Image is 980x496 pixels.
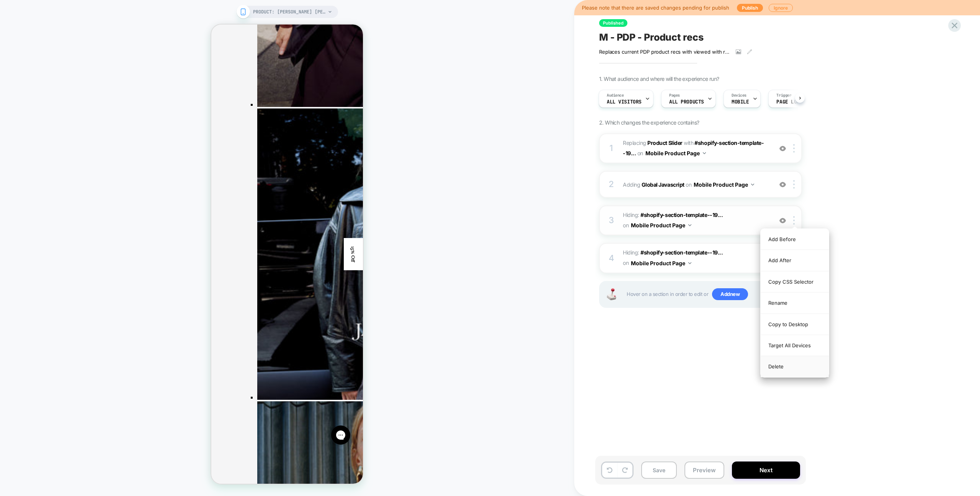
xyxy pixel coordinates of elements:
[132,214,152,246] div: 15% Off
[688,262,691,264] img: down arrow
[751,184,754,186] img: down arrow
[645,148,706,159] button: Mobile Product Page
[761,292,829,314] div: Rename
[684,140,693,146] span: WITH
[623,220,629,230] span: on
[631,258,691,269] button: Mobile Product Page
[139,222,145,238] span: 15% Off
[737,4,763,12] button: Publish
[599,31,704,43] span: M - PDP - Product recs
[732,462,800,479] button: Next
[640,212,723,218] span: #shopify-section-template--19...
[761,356,829,377] div: Delete
[684,462,724,479] button: Preview
[623,248,769,268] span: Hiding :
[599,49,730,55] span: Replaces current PDP product recs with viewed with recently viewed strategy.
[688,224,691,226] img: down arrow
[761,229,829,250] div: Add Before
[761,314,829,335] div: Copy to Desktop
[599,19,627,27] span: Published
[623,140,683,146] span: Replacing
[793,180,795,189] img: close
[779,181,786,188] img: crossed eye
[623,210,769,231] span: Hiding :
[779,217,786,224] img: crossed eye
[116,398,143,423] iframe: Gorgias live chat messenger
[732,99,749,105] span: MOBILE
[641,462,677,479] button: Save
[608,213,615,228] div: 3
[732,93,746,98] span: Devices
[776,99,802,105] span: Page Load
[608,141,615,156] div: 1
[608,177,615,192] div: 2
[769,4,793,12] button: Ignore
[761,250,829,271] div: Add After
[686,180,691,189] span: on
[669,93,680,98] span: Pages
[608,251,615,266] div: 4
[623,179,769,190] span: Adding
[703,152,706,154] img: down arrow
[776,93,791,98] span: Trigger
[631,220,691,231] button: Mobile Product Page
[779,145,786,152] img: crossed eye
[253,6,326,18] span: PRODUCT: [PERSON_NAME] [PERSON_NAME] Mini Dress [[PERSON_NAME]]
[599,76,719,82] span: 1. What audience and where will the experience run?
[793,144,795,153] img: close
[761,335,829,356] div: Target All Devices
[669,99,704,105] span: ALL PRODUCTS
[627,288,797,301] span: Hover on a section in order to edit or
[712,288,748,301] span: Add new
[640,249,723,256] span: #shopify-section-template--19...
[793,216,795,225] img: close
[607,99,642,105] span: All Visitors
[623,258,629,268] span: on
[642,181,684,188] b: Global Javascript
[647,140,682,146] b: Product Slider
[637,148,643,158] span: on
[604,288,619,300] img: Joystick
[599,119,699,126] span: 2. Which changes the experience contains?
[694,179,754,190] button: Mobile Product Page
[607,93,624,98] span: Audience
[761,271,829,292] div: Copy CSS Selector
